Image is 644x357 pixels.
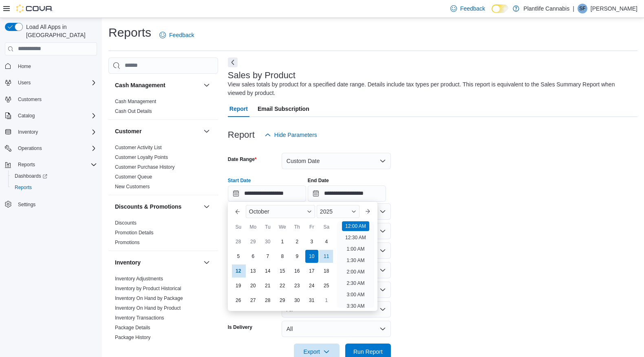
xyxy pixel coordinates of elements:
[115,203,181,211] h3: Discounts & Promotions
[246,205,315,218] div: Button. Open the month selector. October is currently selected.
[202,80,212,90] button: Cash Management
[115,285,181,292] span: Inventory by Product Historical
[8,182,100,193] button: Reports
[247,264,260,278] div: day-13
[305,279,318,292] div: day-24
[228,57,238,67] button: Next
[115,239,140,246] span: Promotions
[115,98,156,105] span: Cash Management
[156,27,197,43] a: Feedback
[342,221,369,231] li: 12:00 AM
[115,220,137,226] span: Discounts
[343,301,368,311] li: 3:30 AM
[342,233,369,242] li: 12:30 AM
[379,228,386,234] button: Open list of options
[115,315,164,321] a: Inventory Transactions
[276,279,289,292] div: day-22
[15,199,97,209] span: Settings
[115,305,181,311] a: Inventory On Hand by Product
[578,4,587,13] div: Sean Fisher
[115,127,141,135] h3: Customer
[2,93,100,105] button: Customers
[15,127,41,137] button: Inventory
[291,220,304,234] div: Th
[15,200,39,209] a: Settings
[202,202,212,212] button: Discounts & Promotions
[115,335,150,340] a: Package History
[115,183,150,190] span: New Customers
[249,208,269,215] span: October
[15,78,34,88] button: Users
[320,208,333,215] span: 2025
[18,112,35,119] span: Catalog
[231,234,334,308] div: October, 2025
[23,23,97,39] span: Load All Apps in [GEOGRAPHIC_DATA]
[115,108,152,115] span: Cash Out Details
[202,258,212,267] button: Inventory
[115,240,140,245] a: Promotions
[523,4,569,13] p: Plantlife Cannabis
[343,256,368,265] li: 1:30 AM
[343,267,368,277] li: 2:00 AM
[247,220,260,234] div: Mo
[492,13,492,13] span: Dark Mode
[320,235,333,248] div: day-4
[232,279,245,292] div: day-19
[261,294,274,307] div: day-28
[115,315,164,321] span: Inventory Transactions
[11,171,51,181] a: Dashboards
[18,79,31,86] span: Users
[115,81,200,89] button: Cash Management
[15,127,97,137] span: Inventory
[115,275,163,282] span: Inventory Adjustments
[291,250,304,263] div: day-9
[115,324,150,331] span: Package Details
[108,143,218,195] div: Customer
[232,294,245,307] div: day-26
[15,160,97,170] span: Reports
[11,183,35,192] a: Reports
[447,0,488,17] a: Feedback
[115,174,152,180] span: Customer Queue
[11,183,97,192] span: Reports
[291,279,304,292] div: day-23
[343,278,368,288] li: 2:30 AM
[276,294,289,307] div: day-29
[15,62,34,71] a: Home
[18,96,42,103] span: Customers
[2,60,100,72] button: Home
[258,101,309,117] span: Email Subscription
[261,264,274,278] div: day-14
[11,171,97,181] span: Dashboards
[18,201,35,208] span: Settings
[15,143,97,153] span: Operations
[18,129,38,135] span: Inventory
[247,279,260,292] div: day-20
[343,244,368,254] li: 1:00 AM
[115,164,175,170] span: Customer Purchase History
[115,276,163,282] a: Inventory Adjustments
[276,264,289,278] div: day-15
[15,160,38,170] button: Reports
[115,230,154,236] a: Promotion Details
[228,80,633,97] div: View sales totals by product for a specified date range. Details include tax types per product. T...
[115,295,183,301] a: Inventory On Hand by Package
[460,4,485,13] span: Feedback
[108,218,218,251] div: Discounts & Promotions
[2,198,100,210] button: Settings
[261,250,274,263] div: day-7
[320,250,333,263] div: day-11
[379,208,386,215] button: Open list of options
[15,111,97,121] span: Catalog
[2,159,100,170] button: Reports
[15,173,47,179] span: Dashboards
[229,101,248,117] span: Report
[228,130,255,140] h3: Report
[115,325,150,331] a: Package Details
[337,221,374,308] ul: Time
[2,77,100,88] button: Users
[305,250,318,263] div: day-10
[18,145,42,152] span: Operations
[282,153,391,169] button: Custom Date
[276,220,289,234] div: We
